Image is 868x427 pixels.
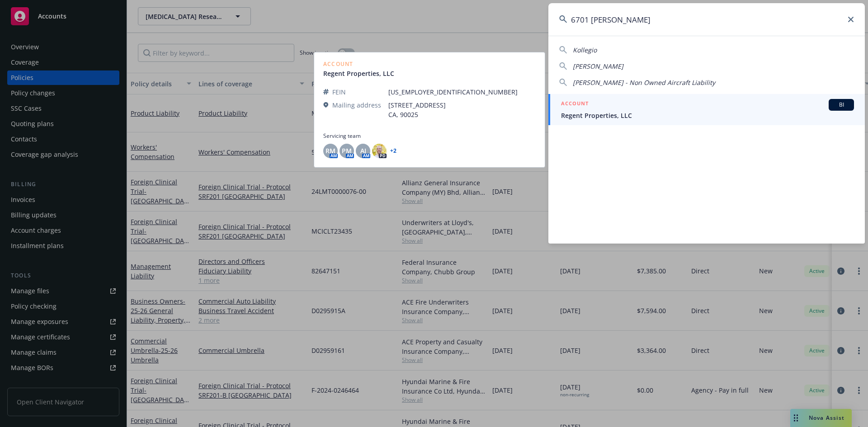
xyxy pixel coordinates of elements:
span: Regent Properties, LLC [561,111,854,120]
span: Kollegio [573,46,597,54]
a: ACCOUNTBIRegent Properties, LLC [548,94,865,125]
span: BI [832,101,850,109]
input: Search... [548,3,865,36]
span: [PERSON_NAME] - Non Owned Aircraft Liability [573,78,715,87]
span: [PERSON_NAME] [573,62,623,70]
h5: ACCOUNT [561,99,589,110]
